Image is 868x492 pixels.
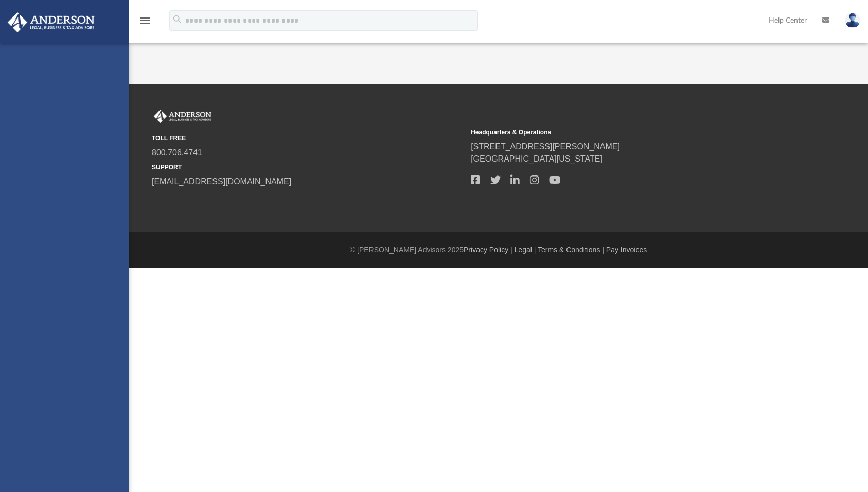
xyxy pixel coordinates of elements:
a: Pay Invoices [606,245,647,254]
a: Terms & Conditions | [538,245,604,254]
img: Anderson Advisors Platinum Portal [152,110,214,123]
a: menu [139,20,151,27]
img: User Pic [845,13,860,28]
a: [EMAIL_ADDRESS][DOMAIN_NAME] [152,177,291,186]
i: menu [139,14,151,27]
a: Legal | [515,245,536,254]
small: SUPPORT [152,163,464,172]
small: TOLL FREE [152,134,464,143]
i: search [172,14,183,25]
div: © [PERSON_NAME] Advisors 2025 [129,244,868,255]
a: [STREET_ADDRESS][PERSON_NAME] [471,142,620,151]
small: Headquarters & Operations [471,128,783,137]
a: Privacy Policy | [464,245,512,254]
a: [GEOGRAPHIC_DATA][US_STATE] [471,154,603,163]
img: Anderson Advisors Platinum Portal [5,12,98,32]
a: 800.706.4741 [152,148,202,157]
